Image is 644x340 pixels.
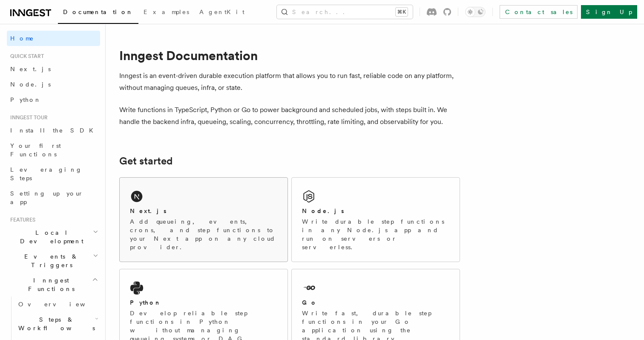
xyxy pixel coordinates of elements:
button: Inngest Functions [7,273,100,297]
span: Examples [144,9,189,15]
kbd: ⌘K [396,8,408,16]
a: Contact sales [500,5,578,19]
span: Documentation [63,9,133,15]
span: Local Development [7,228,93,245]
a: Examples [138,3,194,23]
p: Write durable step functions in any Node.js app and run on servers or serverless. [302,217,449,251]
a: Node.jsWrite durable step functions in any Node.js app and run on servers or serverless. [291,177,460,262]
span: Inngest Functions [7,276,92,293]
a: Get started [119,155,172,167]
span: Inngest tour [7,114,48,121]
a: Home [7,31,100,46]
p: Write functions in TypeScript, Python or Go to power background and scheduled jobs, with steps bu... [119,104,460,128]
span: Next.js [10,66,51,72]
button: Events & Triggers [7,249,100,273]
a: Leveraging Steps [7,162,100,186]
span: Home [10,34,34,43]
a: Python [7,92,100,107]
a: Next.jsAdd queueing, events, crons, and step functions to your Next app on any cloud provider. [119,177,288,262]
a: Install the SDK [7,123,100,138]
span: Leveraging Steps [10,166,82,182]
h2: Next.js [130,207,167,215]
h1: Inngest Documentation [119,48,460,63]
p: Inngest is an event-driven durable execution platform that allows you to run fast, reliable code ... [119,70,460,94]
h2: Python [130,298,161,307]
span: Events & Triggers [7,252,93,269]
a: Next.js [7,61,100,77]
span: Features [7,216,35,223]
h2: Node.js [302,207,344,215]
span: Steps & Workflows [15,315,95,332]
span: Your first Functions [10,142,61,158]
span: Overview [18,301,106,308]
button: Search...⌘K [277,5,413,19]
a: Overview [15,297,100,312]
button: Local Development [7,225,100,249]
h2: Go [302,298,317,307]
span: AgentKit [199,9,244,15]
a: Sign Up [581,5,637,19]
a: Your first Functions [7,138,100,162]
a: AgentKit [194,3,250,23]
a: Node.js [7,77,100,92]
a: Setting up your app [7,186,100,210]
span: Install the SDK [10,127,98,134]
span: Python [10,96,41,103]
span: Setting up your app [10,190,83,205]
button: Steps & Workflows [15,312,100,336]
button: Toggle dark mode [465,7,486,17]
a: Documentation [58,3,138,24]
span: Node.js [10,81,51,88]
p: Add queueing, events, crons, and step functions to your Next app on any cloud provider. [130,217,277,251]
span: Quick start [7,53,44,60]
